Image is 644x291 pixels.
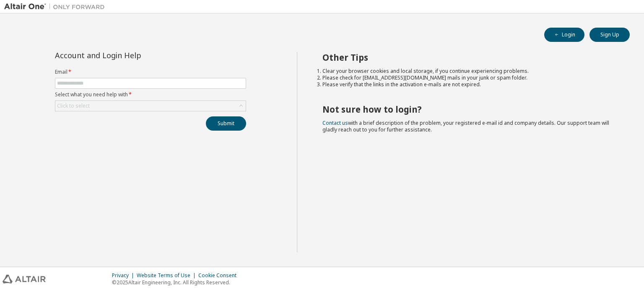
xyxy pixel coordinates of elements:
button: Submit [206,116,246,131]
img: Altair One [4,3,109,11]
a: Contact us [322,119,348,126]
div: Website Terms of Use [137,272,198,279]
span: with a brief description of the problem, your registered e-mail id and company details. Our suppo... [322,119,609,133]
p: © 2025 Altair Engineering, Inc. All Rights Reserved. [112,279,241,286]
label: Email [55,69,246,75]
li: Please verify that the links in the activation e-mails are not expired. [322,81,615,88]
label: Select what you need help with [55,91,246,98]
img: altair_logo.svg [3,275,46,283]
div: Click to select [55,101,246,111]
li: Clear your browser cookies and local storage, if you continue experiencing problems. [322,68,615,75]
li: Please check for [EMAIL_ADDRESS][DOMAIN_NAME] mails in your junk or spam folder. [322,75,615,81]
button: Sign Up [589,28,630,42]
button: Login [544,28,584,42]
div: Privacy [112,272,137,279]
div: Account and Login Help [55,52,208,59]
h2: Not sure how to login? [322,104,615,115]
div: Click to select [57,103,90,109]
h2: Other Tips [322,52,615,63]
div: Cookie Consent [198,272,241,279]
